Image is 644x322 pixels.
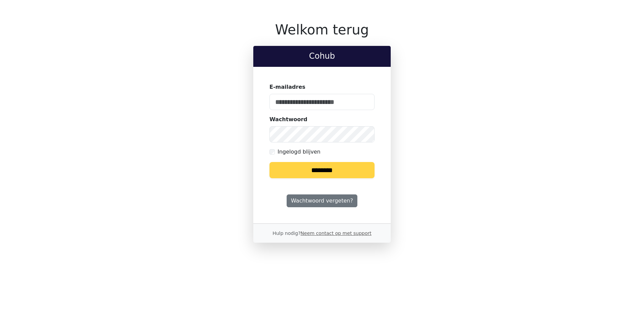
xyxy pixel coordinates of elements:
[272,231,372,236] small: Hulp nodig?
[269,115,308,124] label: Wachtwoord
[259,51,385,61] h2: Cohub
[253,22,391,38] h1: Welkom terug
[287,194,357,207] a: Wachtwoord vergeten?
[300,231,371,236] a: Neem contact op met support
[278,148,320,156] label: Ingelogd blijven
[269,83,305,91] label: E-mailadres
